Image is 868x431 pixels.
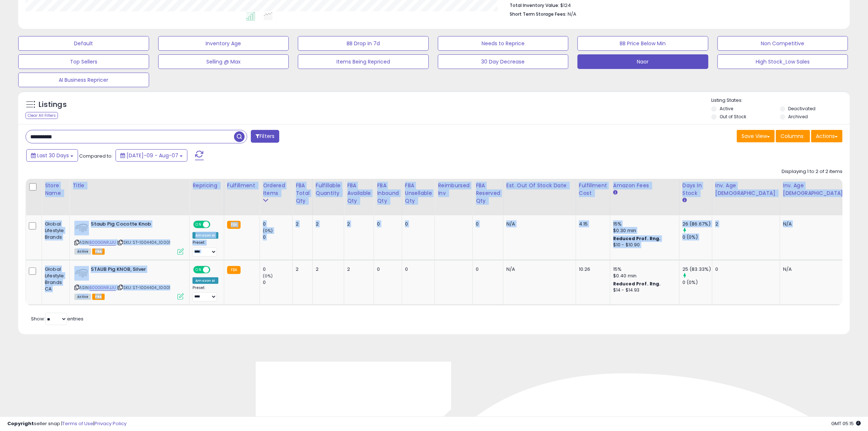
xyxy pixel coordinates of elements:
div: 15% [613,221,674,227]
b: Staub Pig Cocotte Knob [91,221,179,230]
small: (0%) [263,228,273,234]
button: Save View [737,130,775,142]
div: ASIN: [74,266,184,299]
div: 0 (0%) [682,279,712,286]
div: 2 [316,266,338,273]
div: Title [73,182,186,189]
label: Out of Stock [720,113,746,120]
div: 0 [263,234,292,240]
button: Default [18,36,149,51]
div: Global Lifestyle Brands [45,221,64,241]
small: (0%) [263,273,273,279]
b: Reduced Prof. Rng. [613,235,661,242]
div: Amazon AI [192,277,218,284]
span: All listings currently available for purchase on Amazon [74,294,91,300]
span: Show: entries [31,315,83,322]
button: Items Being Repriced [298,54,429,69]
span: ON [194,266,203,273]
label: Deactivated [789,105,816,112]
span: OFF [209,222,221,228]
div: $0.30 min [613,227,674,234]
small: Days In Stock. [682,197,687,204]
b: STAUB Pig KNOB, Silver [91,266,179,275]
button: BB Drop in 7d [298,36,429,51]
div: N/A [783,221,853,227]
div: 2 [347,266,368,273]
span: OFF [209,266,221,273]
div: 0 [377,221,396,227]
img: 31uUP-eqr8L._SL40_.jpg [74,266,89,281]
div: 0 [476,266,498,273]
div: Days In Stock [682,182,709,197]
button: Top Sellers [18,54,149,69]
div: N/A [783,266,853,273]
span: Compared to: [79,153,113,159]
div: 0 [263,266,292,273]
b: Short Term Storage Fees: [510,11,567,17]
button: Inventory Age [158,36,289,51]
div: 0 [377,266,396,273]
div: Ordered Items [263,182,289,197]
div: 2 [715,221,774,227]
div: 0 [405,221,429,227]
button: Last 30 Days [26,149,78,162]
span: [DATE]-09 - Aug-07 [126,152,178,159]
div: 15% [613,266,674,273]
div: 2 [316,221,338,227]
div: Preset: [192,285,218,302]
div: FBA Unsellable Qty [405,182,432,205]
h5: Listings [39,100,67,110]
span: FBA [92,294,105,300]
div: Repricing [192,182,221,189]
div: Preset: [192,240,218,257]
button: Needs to Reprice [438,36,569,51]
b: Total Inventory Value: [510,2,559,8]
button: Filters [251,130,279,143]
button: Selling @ Max [158,54,289,69]
span: Columns [781,132,803,140]
label: Active [720,105,733,112]
div: Fulfillment Cost [579,182,607,197]
div: Est. Out Of Stock Date [506,182,573,189]
th: Total inventory reimbursement - number of items added back to fulfillable inventory [435,179,473,215]
div: Inv. Age [DEMOGRAPHIC_DATA]-180 [783,182,856,197]
p: Listing States: [712,97,850,104]
span: N/A [568,11,576,18]
img: 31uUP-eqr8L._SL40_.jpg [74,221,89,235]
div: FBA inbound Qty [377,182,399,205]
button: 30 Day Decrease [438,54,569,69]
div: Fulfillment [227,182,257,189]
span: All listings currently available for purchase on Amazon [74,249,91,255]
a: B00GGNRJJU [89,285,116,291]
div: 0 [405,266,429,273]
small: FBA [227,266,241,274]
div: ASIN: [74,221,184,254]
div: 10.26 [579,266,604,273]
button: High Stock_Low Sales [717,54,848,69]
div: Global Lifestyle Brands CA [45,266,64,293]
div: 4.15 [579,221,604,227]
div: 0 [715,266,774,273]
button: AI Business Repricer [18,73,149,87]
div: 26 (86.67%) [682,221,712,227]
a: B00GGNRJJU [89,239,116,246]
div: Amazon Fees [613,182,676,189]
div: Inv. Age [DEMOGRAPHIC_DATA] [715,182,777,197]
span: | SKU: ST-1004404_10001 [117,285,170,290]
button: BB Price Below Min [577,36,708,51]
small: Amazon Fees. [613,189,618,196]
div: Amazon AI [192,232,218,239]
button: Non Competitive [717,36,848,51]
div: 2 [296,221,307,227]
div: 0 [263,221,292,227]
span: | SKU: ST-1004404_10001 [117,239,170,245]
div: FBA Reserved Qty [476,182,500,205]
p: N/A [506,266,570,273]
button: [DATE]-09 - Aug-07 [116,149,187,162]
div: Clear All Filters [26,112,58,119]
div: 25 (83.33%) [682,266,712,273]
div: 2 [296,266,307,273]
b: Reduced Prof. Rng. [613,281,661,287]
span: ON [194,222,203,228]
div: $10 - $10.90 [613,242,674,248]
